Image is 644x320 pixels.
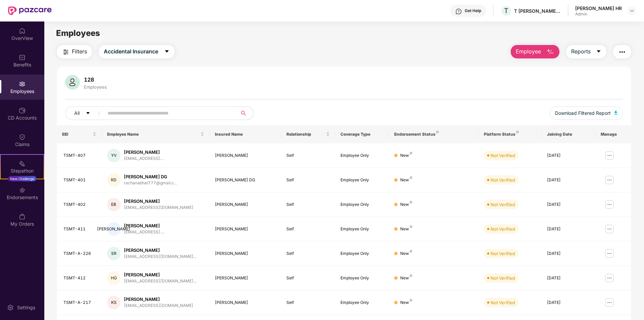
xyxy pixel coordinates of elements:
[124,254,196,260] div: [EMAIL_ADDRESS][DOMAIN_NAME]...
[340,275,383,281] div: Employee Only
[410,176,412,179] img: svg+xml;base64,PHN2ZyB4bWxucz0iaHR0cDovL3d3dy53My5vcmcvMjAwMC9zdmciIHdpZHRoPSI4IiBoZWlnaHQ9IjgiIH...
[547,250,590,257] div: [DATE]
[410,299,412,302] img: svg+xml;base64,PHN2ZyB4bWxucz0iaHR0cDovL3d3dy53My5vcmcvMjAwMC9zdmciIHdpZHRoPSI4IiBoZWlnaHQ9IjgiIH...
[604,248,615,259] img: manageButton
[575,11,622,17] div: Admin
[215,152,276,159] div: [PERSON_NAME]
[164,49,170,55] span: caret-down
[124,155,163,162] div: [EMAIL_ADDRESS]...
[340,177,383,183] div: Employee Only
[124,223,164,229] div: [PERSON_NAME]
[400,275,412,281] div: New
[340,300,383,306] div: Employee Only
[410,225,412,228] img: svg+xml;base64,PHN2ZyB4bWxucz0iaHR0cDovL3d3dy53My5vcmcvMjAwMC9zdmciIHdpZHRoPSI4IiBoZWlnaHQ9IjgiIH...
[83,76,108,83] div: 128
[124,272,196,278] div: [PERSON_NAME]
[340,250,383,257] div: Employee Only
[124,278,196,284] div: [EMAIL_ADDRESS][DOMAIN_NAME]...
[215,300,276,306] div: [PERSON_NAME]
[410,250,412,253] img: svg+xml;base64,PHN2ZyB4bWxucz0iaHR0cDovL3d3dy53My5vcmcvMjAwMC9zdmciIHdpZHRoPSI4IiBoZWlnaHQ9IjgiIH...
[7,304,14,311] img: svg+xml;base64,PHN2ZyBpZD0iU2V0dGluZy0yMHgyMCIgeG1sbnM9Imh0dHA6Ly93d3cudzMub3JnLzIwMDAvc3ZnIiB3aW...
[8,176,36,181] div: New Challenge
[124,149,163,155] div: [PERSON_NAME]
[547,300,590,306] div: [DATE]
[516,47,541,56] span: Employee
[571,47,591,56] span: Reports
[400,201,412,208] div: New
[410,201,412,203] img: svg+xml;base64,PHN2ZyB4bWxucz0iaHR0cDovL3d3dy53My5vcmcvMjAwMC9zdmciIHdpZHRoPSI4IiBoZWlnaHQ9IjgiIH...
[604,297,615,308] img: manageButton
[286,132,324,137] span: Relationship
[340,226,383,232] div: Employee Only
[465,8,481,13] div: Get Help
[19,160,26,167] img: svg+xml;base64,PHN2ZyB4bWxucz0iaHR0cDovL3d3dy53My5vcmcvMjAwMC9zdmciIHdpZHRoPSIyMSIgaGVpZ2h0PSIyMC...
[340,152,383,159] div: Employee Only
[286,250,329,257] div: Self
[215,201,276,208] div: [PERSON_NAME]
[596,49,601,55] span: caret-down
[74,109,80,117] span: All
[491,177,515,183] div: Not Verified
[604,150,615,161] img: manageButton
[99,45,175,58] button: Accidental Insurancecaret-down
[65,75,80,90] img: svg+xml;base64,PHN2ZyB4bWxucz0iaHR0cDovL3d3dy53My5vcmcvMjAwMC9zdmciIHhtbG5zOnhsaW5rPSJodHRwOi8vd3...
[104,47,158,56] span: Accidental Insurance
[542,125,595,143] th: Joining Date
[504,7,508,15] span: T
[57,125,102,143] th: EID
[286,300,329,306] div: Self
[491,250,515,257] div: Not Verified
[286,226,329,232] div: Self
[215,250,276,257] div: [PERSON_NAME]
[614,111,617,115] img: svg+xml;base64,PHN2ZyB4bWxucz0iaHR0cDovL3d3dy53My5vcmcvMjAwMC9zdmciIHhtbG5zOnhsaW5rPSJodHRwOi8vd3...
[436,131,439,133] img: svg+xml;base64,PHN2ZyB4bWxucz0iaHR0cDovL3d3dy53My5vcmcvMjAwMC9zdmciIHdpZHRoPSI4IiBoZWlnaHQ9IjgiIH...
[550,106,623,120] button: Download Filtered Report
[19,213,26,220] img: svg+xml;base64,PHN2ZyBpZD0iTXlfT3JkZXJzIiBkYXRhLW5hbWU9Ik15IE9yZGVycyIgeG1sbnM9Imh0dHA6Ly93d3cudz...
[124,296,193,303] div: [PERSON_NAME]
[335,125,389,143] th: Coverage Type
[102,125,210,143] th: Employee Name
[19,187,26,193] img: svg+xml;base64,PHN2ZyBpZD0iRW5kb3JzZW1lbnRzIiB4bWxucz0iaHR0cDovL3d3dy53My5vcmcvMjAwMC9zdmciIHdpZH...
[491,299,515,306] div: Not Verified
[56,28,100,38] span: Employees
[604,273,615,283] img: manageButton
[555,109,611,117] span: Download Filtered Report
[604,175,615,185] img: manageButton
[547,226,590,232] div: [DATE]
[215,226,276,232] div: [PERSON_NAME]
[491,275,515,281] div: Not Verified
[547,152,590,159] div: [DATE]
[19,107,26,114] img: svg+xml;base64,PHN2ZyBpZD0iQ0RfQWNjb3VudHMiIGRhdGEtbmFtZT0iQ0QgQWNjb3VudHMiIHhtbG5zPSJodHRwOi8vd3...
[62,48,70,56] img: svg+xml;base64,PHN2ZyB4bWxucz0iaHR0cDovL3d3dy53My5vcmcvMjAwMC9zdmciIHdpZHRoPSIyNCIgaGVpZ2h0PSIyNC...
[491,201,515,208] div: Not Verified
[491,226,515,232] div: Not Verified
[400,250,412,257] div: New
[107,296,121,309] div: KS
[237,106,254,120] button: search
[62,132,91,137] span: EID
[575,5,622,11] div: [PERSON_NAME] HR
[107,222,121,236] div: [PERSON_NAME]
[595,125,631,143] th: Manage
[63,300,96,306] div: TSMT-A-217
[394,132,473,137] div: Endorsement Status
[546,48,554,56] img: svg+xml;base64,PHN2ZyB4bWxucz0iaHR0cDovL3d3dy53My5vcmcvMjAwMC9zdmciIHhtbG5zOnhsaW5rPSJodHRwOi8vd3...
[281,125,335,143] th: Relationship
[63,226,96,232] div: TSMT-411
[107,271,121,285] div: HG
[19,54,26,61] img: svg+xml;base64,PHN2ZyBpZD0iQmVuZWZpdHMiIHhtbG5zPSJodHRwOi8vd3d3LnczLm9yZy8yMDAwL3N2ZyIgd2lkdGg9Ij...
[604,224,615,234] img: manageButton
[124,204,193,211] div: [EMAIL_ADDRESS][DOMAIN_NAME]
[286,177,329,183] div: Self
[286,201,329,208] div: Self
[83,84,108,90] div: Employees
[215,177,276,183] div: [PERSON_NAME] DG
[400,177,412,183] div: New
[124,303,193,309] div: [EMAIL_ADDRESS][DOMAIN_NAME]
[1,168,44,174] div: Stepathon
[410,152,412,154] img: svg+xml;base64,PHN2ZyB4bWxucz0iaHR0cDovL3d3dy53My5vcmcvMjAwMC9zdmciIHdpZHRoPSI4IiBoZWlnaHQ9IjgiIH...
[72,47,87,56] span: Filters
[286,152,329,159] div: Self
[124,180,177,186] div: rachanabhat777@gmail.c...
[124,198,193,204] div: [PERSON_NAME]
